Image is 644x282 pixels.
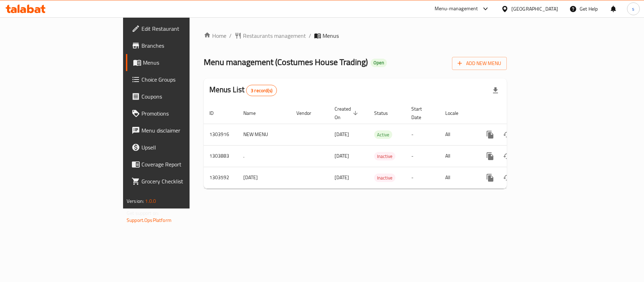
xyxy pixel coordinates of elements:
[126,105,231,122] a: Promotions
[296,109,320,117] span: Vendor
[126,88,231,105] a: Coupons
[335,105,360,122] span: Created On
[499,169,516,186] button: Change Status
[126,71,231,88] a: Choice Groups
[126,54,231,71] a: Menus
[243,109,265,117] span: Name
[141,160,225,169] span: Coverage Report
[335,173,349,182] span: [DATE]
[234,31,306,40] a: Restaurants management
[143,58,225,67] span: Menus
[411,105,431,122] span: Start Date
[309,31,311,40] li: /
[476,102,555,124] th: Actions
[371,59,387,67] div: Open
[204,54,368,70] span: Menu management ( Costumes House Trading )
[246,87,277,94] span: 3 record(s)
[127,216,172,225] a: Support.OpsPlatform
[452,57,507,70] button: Add New Menu
[374,174,395,182] div: Inactive
[238,145,291,167] td: .
[440,124,476,145] td: All
[487,82,504,99] div: Export file
[141,177,225,186] span: Grocery Checklist
[126,173,231,190] a: Grocery Checklist
[126,122,231,139] a: Menu disclaimer
[145,196,156,206] span: 1.0.0
[335,151,349,160] span: [DATE]
[335,130,349,139] span: [DATE]
[482,148,499,165] button: more
[406,124,440,145] td: -
[435,5,478,13] div: Menu-management
[499,148,516,165] button: Change Status
[440,145,476,167] td: All
[371,60,387,66] span: Open
[209,109,223,117] span: ID
[209,84,277,96] h2: Menus List
[126,37,231,54] a: Branches
[141,92,225,101] span: Coupons
[406,167,440,188] td: -
[374,152,395,160] span: Inactive
[238,124,291,145] td: NEW MENU
[126,156,231,173] a: Coverage Report
[141,24,225,33] span: Edit Restaurant
[323,31,339,40] span: Menus
[374,152,395,160] div: Inactive
[141,41,225,50] span: Branches
[126,20,231,37] a: Edit Restaurant
[445,109,468,117] span: Locale
[238,167,291,188] td: [DATE]
[141,109,225,118] span: Promotions
[406,145,440,167] td: -
[632,5,634,13] span: s
[374,131,392,139] span: Active
[458,59,501,68] span: Add New Menu
[204,102,555,189] table: enhanced table
[374,174,395,182] span: Inactive
[511,5,558,13] div: [GEOGRAPHIC_DATA]
[204,31,507,40] nav: breadcrumb
[246,85,277,96] div: Total records count
[126,139,231,156] a: Upsell
[499,126,516,143] button: Change Status
[440,167,476,188] td: All
[243,31,306,40] span: Restaurants management
[127,196,144,206] span: Version:
[127,208,159,218] span: Get support on:
[374,109,397,117] span: Status
[141,126,225,135] span: Menu disclaimer
[482,126,499,143] button: more
[374,130,392,139] div: Active
[482,169,499,186] button: more
[141,143,225,152] span: Upsell
[141,75,225,84] span: Choice Groups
